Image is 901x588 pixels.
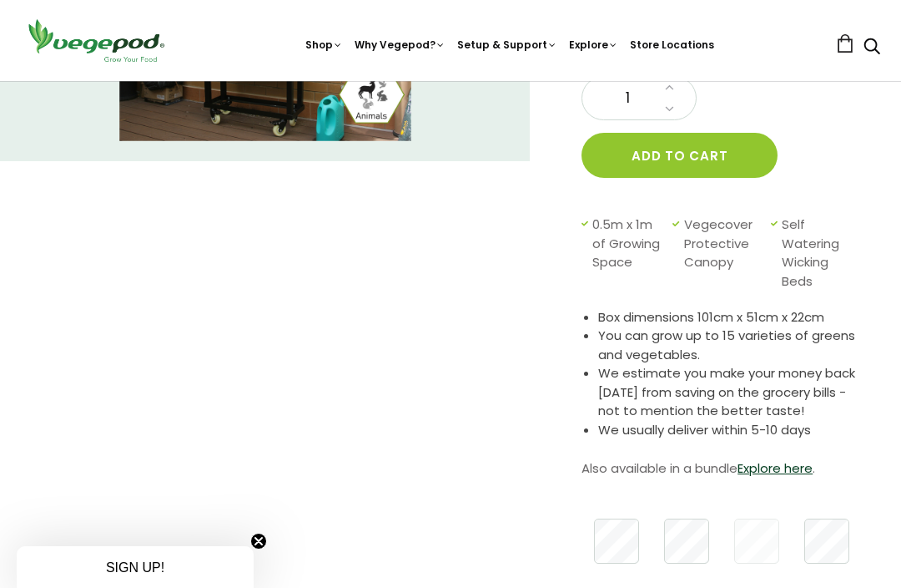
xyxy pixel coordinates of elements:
li: You can grow up to 15 varieties of greens and vegetables. [598,327,859,364]
span: SIGN UP! [106,560,164,575]
li: We usually deliver within 5-10 days [598,421,859,440]
div: SIGN UP!Close teaser [17,546,254,588]
a: Shop [305,38,343,52]
a: Increase quantity by 1 [660,77,679,99]
span: Vegecover Protective Canopy [684,215,763,291]
a: Explore here [737,459,813,477]
li: Box dimensions 101cm x 51cm x 22cm [598,308,859,327]
a: Store Locations [630,38,714,52]
button: Add to cart [581,133,778,178]
li: We estimate you make your money back [DATE] from saving on the grocery bills - not to mention the... [598,364,859,421]
a: Decrease quantity by 1 [660,99,679,120]
a: Search [863,39,880,57]
span: 1 [599,88,656,109]
a: Explore [569,38,618,52]
a: Setup & Support [457,38,557,52]
a: Why Vegepod? [355,38,445,52]
span: Self Watering Wicking Beds [782,215,851,291]
button: Close teaser [250,533,267,550]
span: 0.5m x 1m of Growing Space [592,215,664,291]
img: Vegepod [21,17,171,64]
p: Also available in a bundle . [581,456,859,481]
